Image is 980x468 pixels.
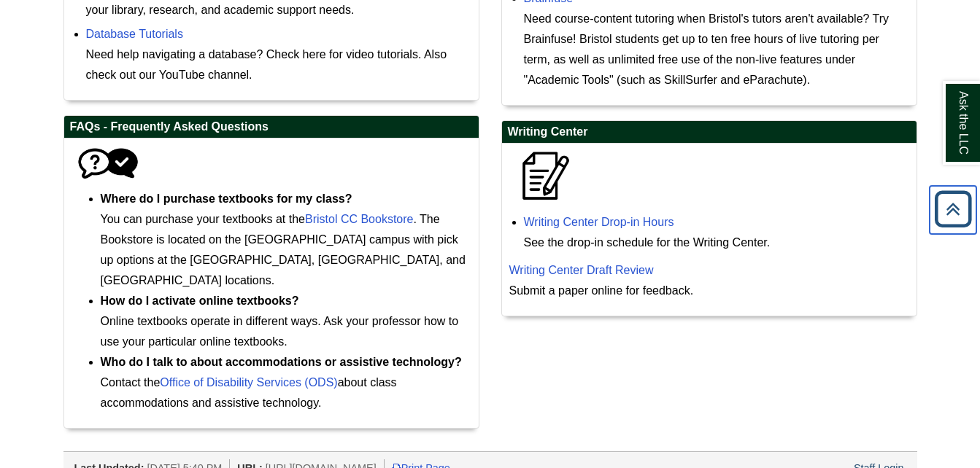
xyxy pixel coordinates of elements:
[86,44,471,85] div: Need help navigating a database? Check here for video tutorials. Also check out our YouTube channel.
[101,356,462,409] span: Contact the about class accommodations and assistive technology.
[509,260,909,301] p: Submit a paper online for feedback.
[101,295,459,348] span: Online textbooks operate in different ways. Ask your professor how to use your particular online ...
[930,199,976,219] a: Back to Top
[509,264,654,276] a: Writing Center Draft Review
[524,233,909,253] div: See the drop-in schedule for the Writing Center.
[524,9,909,90] div: Need course-content tutoring when Bristol's tutors aren't available? Try Brainfuse! Bristol stude...
[305,213,414,225] a: Bristol CC Bookstore
[101,192,466,286] span: You can purchase your textbooks at the . The Bookstore is located on the [GEOGRAPHIC_DATA] campus...
[86,28,183,40] a: Database Tutorials
[160,376,337,389] a: Office of Disability Services (ODS)
[524,216,674,228] a: Writing Center Drop-in Hours
[101,295,299,307] strong: How do I activate online textbooks?
[101,356,462,368] strong: Who do I talk to about accommodations or assistive technology?
[101,192,352,205] strong: Where do I purchase textbooks for my class?
[64,116,479,139] h2: FAQs - Frequently Asked Questions
[502,121,917,144] h2: Writing Center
